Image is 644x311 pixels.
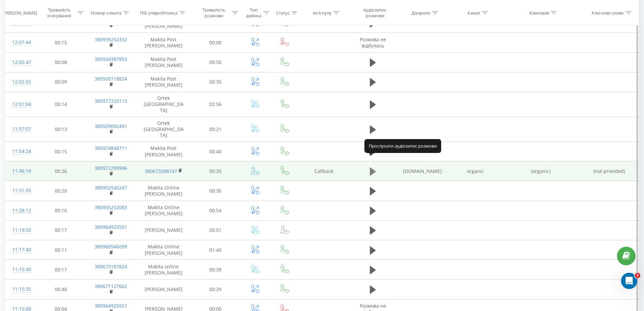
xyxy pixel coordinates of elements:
[191,240,240,260] td: 01:40
[191,72,240,92] td: 00:35
[37,92,86,117] td: 00:14
[12,98,30,111] div: 12:01:04
[140,10,177,16] div: ПІБ співробітника
[12,145,30,158] div: 11:54:24
[502,161,580,181] td: (organic)
[12,184,30,197] div: 11:31:55
[37,33,86,52] td: 00:15
[468,10,480,16] div: Канал
[12,263,30,276] div: 11:15:40
[37,201,86,220] td: 00:16
[276,10,290,16] div: Статус
[37,240,86,260] td: 00:11
[95,243,127,250] a: 380968546099
[37,181,86,201] td: 00:20
[355,7,395,19] div: Аудіозапис розмови
[3,10,37,16] div: [PERSON_NAME]
[12,36,30,49] div: 12:07:44
[43,7,76,19] div: Тривалість очікування
[191,52,240,72] td: 00:50
[95,184,127,191] a: 380952540247
[95,204,127,210] a: 380955232083
[95,303,127,309] a: 380964925551
[136,181,191,201] td: Makita Online [PERSON_NAME]
[145,168,177,174] a: 380673288147
[12,224,30,237] div: 11:19:50
[191,117,240,142] td: 00:21
[197,7,231,19] div: Тривалість розмови
[621,273,637,289] iframe: Intercom live chat
[136,92,191,117] td: Ortek [GEOGRAPHIC_DATA]
[12,243,30,257] div: 11:17:40
[12,56,30,69] div: 12:05:47
[95,283,127,289] a: 380671127662
[95,123,127,129] a: 380509092491
[37,220,86,240] td: 00:17
[12,123,30,136] div: 11:57:07
[191,142,240,161] td: 00:40
[12,283,30,296] div: 11:15:35
[191,280,240,299] td: 00:29
[95,145,127,151] a: 380974848711
[136,72,191,92] td: Makita Post [PERSON_NAME]
[136,117,191,142] td: Ortek [GEOGRAPHIC_DATA]
[580,161,639,181] td: (not provided)
[12,75,30,89] div: 12:02:55
[95,98,127,104] a: 380977220113
[191,220,240,240] td: 00:51
[592,10,624,16] div: Ключове слово
[136,142,191,161] td: Makita Post [PERSON_NAME]
[37,280,86,299] td: 00:40
[191,92,240,117] td: 02:56
[136,52,191,72] td: Makita Post [PERSON_NAME]
[37,52,86,72] td: 00:08
[136,240,191,260] td: Makita Online [PERSON_NAME]
[136,260,191,280] td: Makita online [PERSON_NAME]
[364,139,441,153] div: Прослухати аудіозапис розмови
[91,10,121,16] div: Номер клієнта
[95,75,127,82] a: 380500118824
[360,36,386,49] span: Розмова не відбулась
[191,260,240,280] td: 00:38
[449,161,502,181] td: organic
[411,10,430,16] div: Джерело
[95,224,127,230] a: 380964925551
[136,33,191,52] td: Makita Post [PERSON_NAME]
[37,142,86,161] td: 00:15
[136,280,191,299] td: [PERSON_NAME]
[529,10,549,16] div: Кампанія
[95,165,127,171] a: 380972299996
[313,10,332,16] div: Ім'я пулу
[191,201,240,220] td: 00:54
[95,56,127,62] a: 380504387853
[95,36,127,43] a: 380939252332
[37,72,86,92] td: 00:09
[396,161,449,181] td: [DOMAIN_NAME]
[37,260,86,280] td: 00:17
[246,7,262,19] div: Тип дзвінка
[299,161,349,181] td: Callback
[635,273,640,278] span: 2
[37,117,86,142] td: 00:13
[12,164,30,178] div: 11:46:14
[191,161,240,181] td: 00:35
[191,181,240,201] td: 00:30
[12,204,30,217] div: 11:28:12
[191,33,240,52] td: 00:00
[37,161,86,181] td: 00:26
[95,263,127,270] a: 380673187824
[136,201,191,220] td: Makita Online [PERSON_NAME]
[136,220,191,240] td: [PERSON_NAME]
